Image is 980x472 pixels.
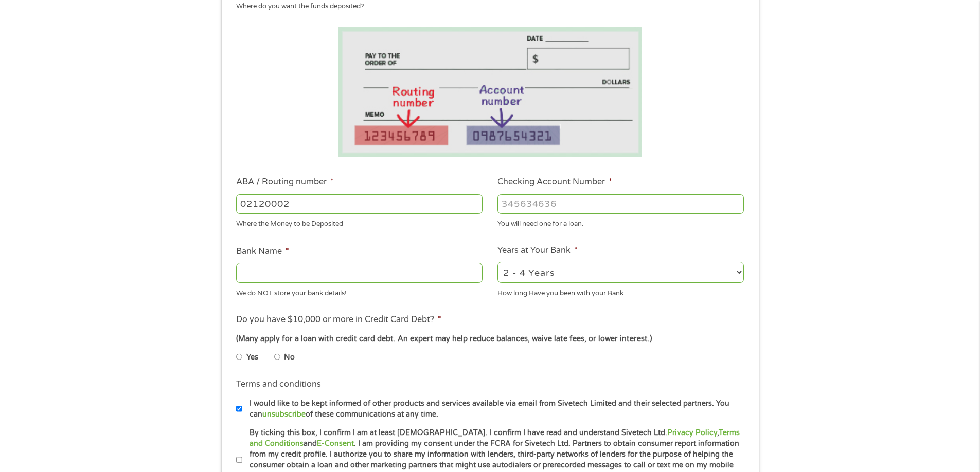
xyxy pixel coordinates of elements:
[497,285,744,298] div: How long Have you been with your Bank
[317,439,354,448] a: E-Consent
[338,27,643,157] img: Routing number location
[242,398,747,420] label: I would like to be kept informed of other products and services available via email from Sivetech...
[667,428,717,437] a: Privacy Policy
[250,428,740,448] a: Terms and Conditions
[236,194,483,214] input: 263177916
[236,246,289,257] label: Bank Name
[284,352,295,363] label: No
[236,379,321,390] label: Terms and conditions
[236,285,483,298] div: We do NOT store your bank details!
[236,2,736,12] div: Where do you want the funds deposited?
[497,245,578,256] label: Years at Your Bank
[262,410,306,419] a: unsubscribe
[497,194,744,214] input: 345634636
[236,177,334,187] label: ABA / Routing number
[497,177,612,187] label: Checking Account Number
[246,352,258,363] label: Yes
[236,333,743,345] div: (Many apply for a loan with credit card debt. An expert may help reduce balances, waive late fees...
[236,314,441,325] label: Do you have $10,000 or more in Credit Card Debt?
[497,216,744,230] div: You will need one for a loan.
[236,216,483,230] div: Where the Money to be Deposited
